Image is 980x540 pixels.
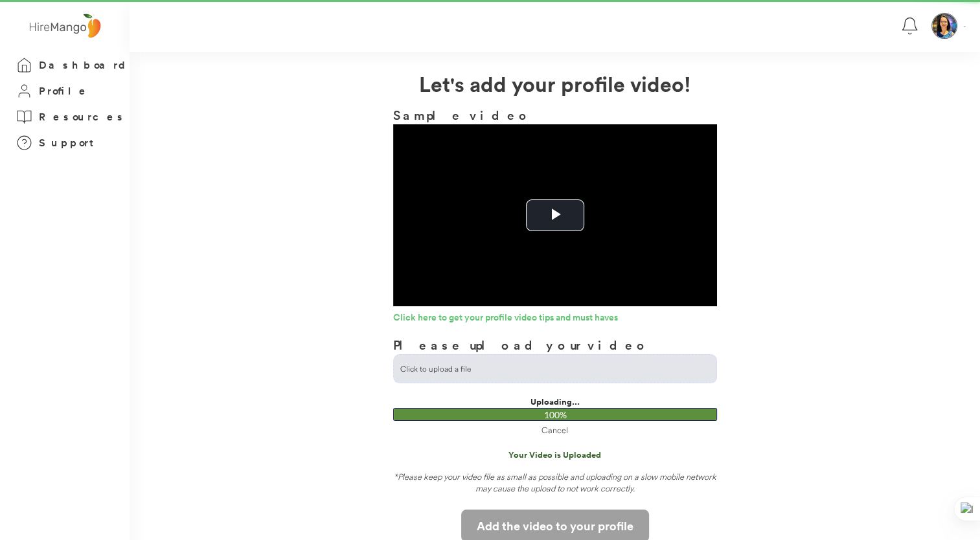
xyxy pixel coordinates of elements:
h3: Support [39,135,100,151]
img: Vector [963,26,966,27]
h3: Sample video [393,106,717,124]
h2: Let's add your profile video! [130,68,980,99]
h3: Profile [39,83,89,99]
div: Cancel [393,424,717,436]
img: logo%20-%20hiremango%20gray.png [25,11,104,41]
div: Video Player [393,124,717,306]
h3: Dashboard [39,57,130,73]
a: Click here to get your profile video tips and must haves [393,313,717,326]
img: Honey%20Valenzuela.png [932,14,957,38]
h3: Resources [39,109,126,125]
div: Uploading... [393,396,717,408]
h3: Please upload your video [393,335,649,354]
div: Your Video is Uploaded [393,449,717,461]
div: *Please keep your video file as small as possible and uploading on a slow mobile network may caus... [393,471,717,500]
div: 100% [396,409,715,422]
